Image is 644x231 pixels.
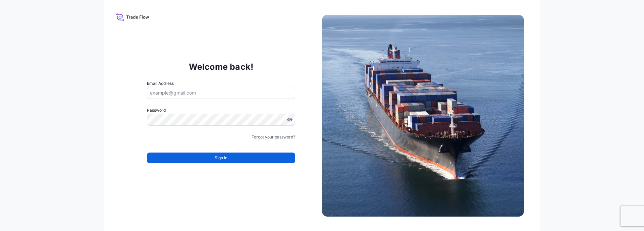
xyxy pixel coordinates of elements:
[252,134,295,140] a: Forgot your password?
[147,107,295,114] label: Password
[147,153,295,163] button: Sign In
[189,61,254,72] p: Welcome back!
[322,15,524,217] img: Ship illustration
[147,87,295,99] input: example@gmail.com
[215,155,227,161] span: Sign In
[147,80,174,87] label: Email Address
[287,117,292,122] button: Show password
